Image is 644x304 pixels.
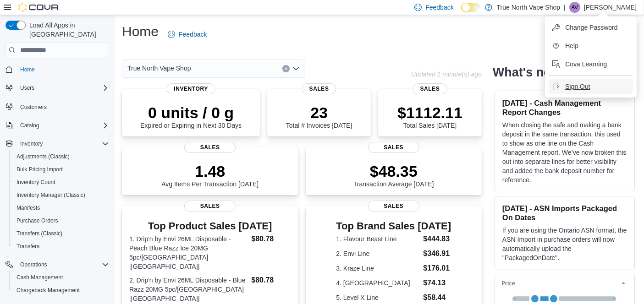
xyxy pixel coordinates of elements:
[166,83,215,94] span: Inventory
[17,82,109,93] span: Users
[13,241,109,252] span: Transfers
[13,215,109,226] span: Purchase Orders
[336,249,419,258] dt: 2. Envi Line
[9,201,113,214] button: Manifests
[397,103,462,129] div: Total Sales [DATE]
[565,23,617,32] span: Change Password
[13,177,109,188] span: Inventory Count
[9,240,113,253] button: Transfers
[502,226,627,262] p: If you are using the Ontario ASN format, the ASN Import in purchase orders will now automatically...
[17,120,43,131] button: Catalog
[336,234,419,244] dt: 1. Flavour Beast Line
[571,2,578,13] span: AV
[2,63,113,76] button: Home
[17,204,40,212] span: Manifests
[368,201,419,212] span: Sales
[13,177,59,188] a: Inventory Count
[336,278,419,288] dt: 4. [GEOGRAPHIC_DATA]
[353,162,434,188] div: Transaction Average [DATE]
[9,150,113,163] button: Adjustments (Classic)
[565,82,590,91] span: Sign Out
[13,164,109,175] span: Bulk Pricing Import
[565,41,578,50] span: Help
[9,189,113,201] button: Inventory Manager (Classic)
[251,233,291,244] dd: $80.78
[353,162,434,180] p: $48.35
[122,22,159,41] h1: Home
[13,190,89,201] a: Inventory Manager (Classic)
[17,102,50,113] a: Customers
[13,272,66,283] a: Cash Management
[26,21,109,39] span: Load All Apps in [GEOGRAPHIC_DATA]
[17,82,38,93] button: Users
[423,292,451,303] dd: $58.44
[286,103,352,122] p: 23
[20,103,47,111] span: Customers
[13,215,62,226] a: Purchase Orders
[292,65,300,72] button: Open list of options
[565,60,607,69] span: Cova Learning
[493,65,560,80] h2: What's new
[282,65,290,72] button: Clear input
[13,202,109,213] span: Manifests
[2,100,113,113] button: Customers
[13,228,109,239] span: Transfers (Classic)
[549,79,633,94] button: Sign Out
[13,285,109,296] span: Chargeback Management
[13,272,109,283] span: Cash Management
[502,120,627,185] p: When closing the safe and making a bank deposit in the same transaction, this used to show as one...
[129,221,291,232] h3: Top Product Sales [DATE]
[13,228,66,239] a: Transfers (Classic)
[17,120,109,131] span: Catalog
[302,83,336,94] span: Sales
[9,284,113,297] button: Chargeback Management
[423,277,451,288] dd: $74.13
[584,2,637,13] p: [PERSON_NAME]
[9,214,113,227] button: Purchase Orders
[461,12,462,13] span: Dark Mode
[502,204,627,222] h3: [DATE] - ASN Imports Packaged On Dates
[569,2,580,13] div: AndrewOS Vape
[161,162,259,188] div: Avg Items Per Transaction [DATE]
[13,164,66,175] a: Bulk Pricing Import
[423,233,451,244] dd: $444.83
[9,163,113,176] button: Bulk Pricing Import
[13,151,109,162] span: Adjustments (Classic)
[20,261,47,268] span: Operations
[423,248,451,259] dd: $346.91
[13,285,83,296] a: Chargeback Management
[251,275,291,286] dd: $80.78
[17,259,51,270] button: Operations
[17,243,39,250] span: Transfers
[336,221,451,232] h3: Top Brand Sales [DATE]
[286,103,352,129] div: Total # Invoices [DATE]
[502,98,627,117] h3: [DATE] - Cash Management Report Changes
[397,103,462,122] p: $1112.11
[2,81,113,94] button: Users
[184,142,236,153] span: Sales
[17,138,46,149] button: Inventory
[564,2,566,13] p: |
[17,259,109,270] span: Operations
[17,230,62,237] span: Transfers (Classic)
[17,64,109,75] span: Home
[9,227,113,240] button: Transfers (Classic)
[161,162,259,180] p: 1.48
[20,66,35,73] span: Home
[9,176,113,189] button: Inventory Count
[17,274,63,281] span: Cash Management
[9,271,113,284] button: Cash Management
[461,3,480,12] input: Dark Mode
[2,137,113,150] button: Inventory
[20,122,39,129] span: Catalog
[129,276,248,303] dt: 2. Drip'n by Envi 26ML Disposable - Blue Razz 20MG 5pc/[GEOGRAPHIC_DATA] [[GEOGRAPHIC_DATA]]
[17,166,63,173] span: Bulk Pricing Import
[17,179,55,186] span: Inventory Count
[17,287,80,294] span: Chargeback Management
[549,20,633,35] button: Change Password
[17,217,58,224] span: Purchase Orders
[140,103,242,129] div: Expired or Expiring in Next 30 Days
[2,119,113,132] button: Catalog
[17,191,85,199] span: Inventory Manager (Classic)
[17,101,109,112] span: Customers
